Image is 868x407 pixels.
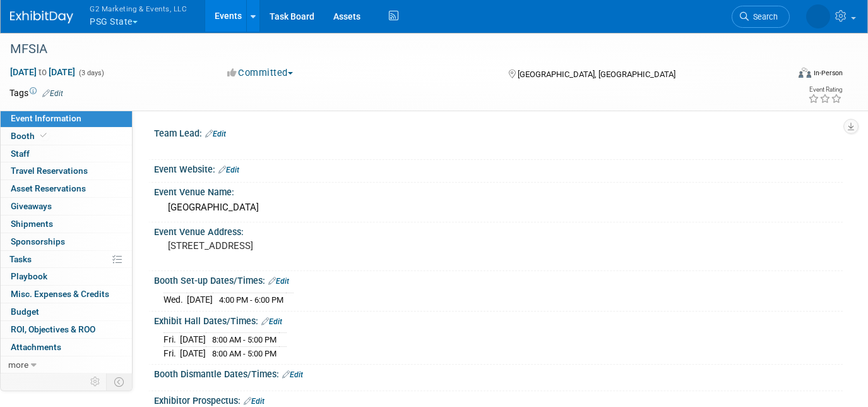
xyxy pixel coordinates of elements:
div: Exhibit Hall Dates/Times: [154,312,843,328]
a: Giveaways [1,198,132,215]
a: Sponsorships [1,233,132,250]
div: Team Lead: [154,124,843,140]
td: Personalize Event Tab Strip [85,374,107,390]
span: Budget [11,307,39,317]
div: Event Format [720,66,843,85]
div: [GEOGRAPHIC_DATA] [163,198,833,217]
a: Edit [42,89,63,98]
span: Shipments [11,219,53,229]
td: [DATE] [180,333,206,347]
span: 8:00 AM - 5:00 PM [212,349,276,358]
td: Toggle Event Tabs [107,374,133,390]
a: Travel Reservations [1,162,132,179]
a: Tasks [1,251,132,268]
a: Edit [268,277,289,286]
span: more [8,360,28,370]
pre: [STREET_ADDRESS] [168,240,427,252]
span: Sponsorships [11,236,65,246]
a: Edit [282,370,303,379]
td: Wed. [163,293,187,306]
span: Staff [11,149,30,159]
img: ExhibitDay [10,11,73,23]
a: Misc. Expenses & Credits [1,286,132,303]
span: G2 Marketing & Events, LLC [90,2,187,15]
td: Tags [9,87,63,99]
a: Staff [1,145,132,162]
a: Edit [244,397,265,406]
span: Booth [11,131,49,141]
div: In-Person [813,68,843,78]
div: Event Website: [154,160,843,176]
td: Fri. [163,333,180,347]
button: Committed [223,66,298,80]
td: [DATE] [187,293,213,306]
div: Event Venue Address: [154,222,843,238]
a: more [1,356,132,374]
a: Budget [1,303,132,320]
a: Asset Reservations [1,180,132,197]
span: Asset Reservations [11,183,86,193]
div: Event Rating [808,87,842,93]
a: Attachments [1,339,132,356]
span: Search [749,12,778,21]
a: Edit [218,166,239,174]
a: ROI, Objectives & ROO [1,321,132,338]
div: MFSIA [6,38,772,61]
span: Travel Reservations [11,166,88,176]
img: Laine Butler [806,4,830,28]
a: Event Information [1,110,132,127]
a: Playbook [1,268,132,285]
i: Booth reservation complete [40,132,47,139]
div: Booth Set-up Dates/Times: [154,271,843,288]
a: Edit [261,317,282,326]
span: Giveaways [11,201,52,211]
span: Misc. Expenses & Credits [11,289,109,299]
span: to [37,67,49,77]
a: Search [732,6,790,28]
span: (3 days) [78,69,104,77]
a: Shipments [1,216,132,233]
td: Fri. [163,346,180,360]
span: Tasks [9,254,32,264]
span: ROI, Objectives & ROO [11,324,95,334]
img: Format-Inperson.png [799,68,811,78]
span: [GEOGRAPHIC_DATA], [GEOGRAPHIC_DATA] [518,70,675,79]
span: [DATE] [DATE] [9,66,76,78]
span: Attachments [11,342,61,352]
a: Booth [1,128,132,145]
div: Event Venue Name: [154,183,843,198]
div: Booth Dismantle Dates/Times: [154,365,843,381]
a: Edit [205,130,226,138]
span: 8:00 AM - 5:00 PM [212,335,276,344]
span: 4:00 PM - 6:00 PM [219,295,283,305]
td: [DATE] [180,346,206,360]
span: Event Information [11,113,81,123]
span: Playbook [11,271,47,281]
